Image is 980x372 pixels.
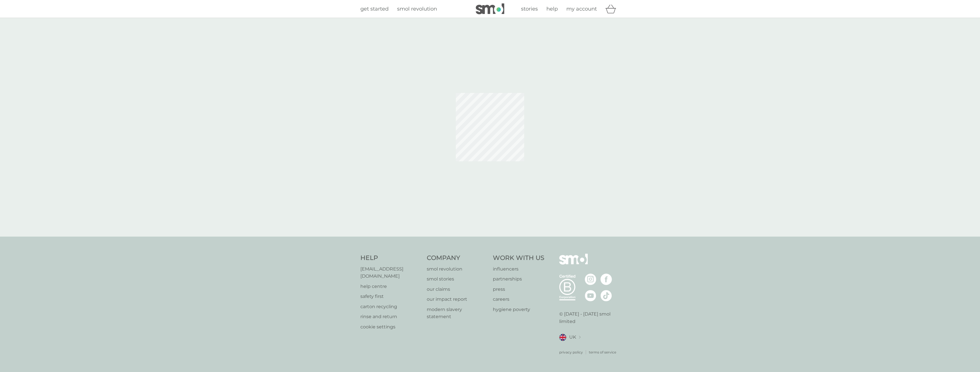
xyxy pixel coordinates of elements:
[546,6,558,12] span: help
[585,290,596,301] img: visit the smol Youtube page
[360,303,421,310] a: carton recycling
[601,274,612,285] img: visit the smol Facebook page
[566,6,597,12] span: my account
[559,349,583,355] a: privacy policy
[559,254,588,273] img: smol
[601,290,612,301] img: visit the smol Tiktok page
[559,310,620,325] p: © [DATE] - [DATE] smol limited
[566,5,597,13] a: my account
[360,283,421,290] a: help centre
[493,286,544,293] a: press
[397,5,437,13] a: smol revolution
[427,306,487,320] a: modern slavery statement
[493,306,544,313] a: hygiene poverty
[605,3,620,15] div: basket
[493,254,544,263] h4: Work With Us
[360,323,421,331] a: cookie settings
[360,5,389,13] a: get started
[493,275,544,283] a: partnerships
[427,254,487,263] h4: Company
[546,5,558,13] a: help
[427,275,487,283] a: smol stories
[559,334,566,341] img: UK flag
[579,336,581,339] img: select a new location
[360,254,421,263] h4: Help
[585,274,596,285] img: visit the smol Instagram page
[397,6,437,12] span: smol revolution
[589,349,616,355] a: terms of service
[360,265,421,280] a: [EMAIL_ADDRESS][DOMAIN_NAME]
[569,334,576,341] span: UK
[427,286,487,293] a: our claims
[493,265,544,273] a: influencers
[427,265,487,273] a: smol revolution
[521,6,538,12] span: stories
[427,296,487,303] a: our impact report
[476,3,504,14] img: smol
[493,296,544,303] a: careers
[360,293,421,300] a: safety first
[360,6,389,12] span: get started
[521,5,538,13] a: stories
[360,313,421,320] a: rinse and return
